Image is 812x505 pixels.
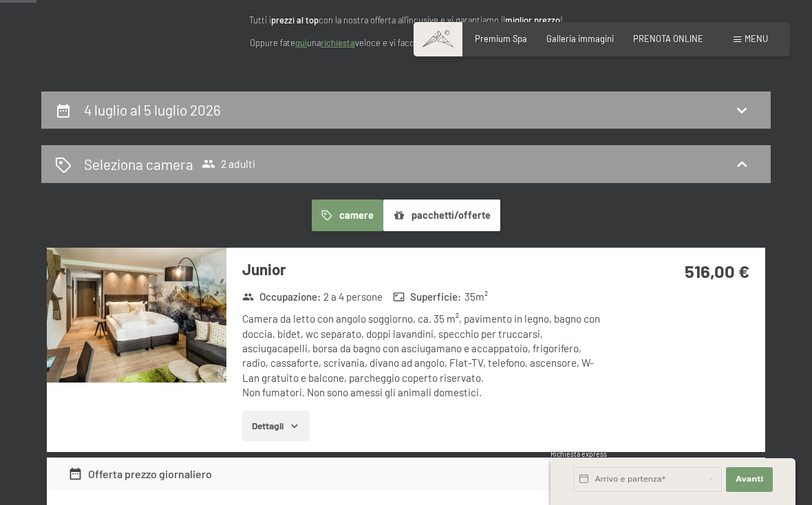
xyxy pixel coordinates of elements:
strong: prezzi al top [271,14,319,25]
button: Avanti [726,467,773,492]
p: Tutti i con la nostra offerta all'incusive e vi garantiamo il ! [131,13,681,27]
h2: Seleziona camera [84,154,193,174]
span: Richiesta express [551,450,607,458]
a: PRENOTA ONLINE [633,33,703,44]
strong: 516,00 € [685,260,749,281]
span: Avanti [736,474,763,485]
div: Offerta prezzo giornaliero [68,466,212,482]
span: Menu [745,33,768,44]
img: mss_renderimg.php [47,248,226,383]
p: Oppure fate una veloce e vi facciamo subito la offerta piacevole. Grazie [131,36,681,50]
h2: 4 luglio al 5 luglio 2026 [84,101,221,118]
a: quì [295,37,307,48]
strong: Superficie : [393,290,461,304]
a: Galleria immagini [546,33,614,44]
div: Offerta prezzo giornaliero516,00 € [47,458,765,491]
a: richiesta [321,37,355,48]
button: pacchetti/offerte [383,200,500,231]
span: 35 m² [464,290,488,304]
div: Camera da letto con angolo soggiorno, ca. 35 m², pavimento in legno, bagno con doccia, bidet, wc ... [242,312,603,400]
h3: Junior [242,259,603,280]
button: Dettagli [242,411,309,441]
strong: miglior prezzo [505,14,560,25]
button: camere [312,200,383,231]
a: Premium Spa [475,33,527,44]
span: 2 adulti [202,157,255,171]
strong: Occupazione : [242,290,321,304]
